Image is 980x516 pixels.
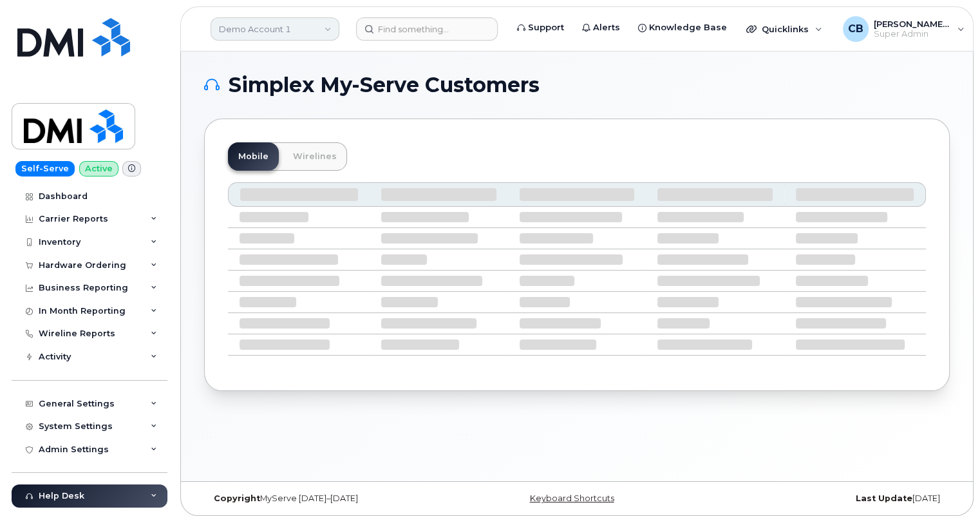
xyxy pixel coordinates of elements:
a: Keyboard Shortcuts [530,493,614,503]
div: [DATE] [701,493,950,504]
strong: Copyright [214,493,260,503]
div: MyServe [DATE]–[DATE] [204,493,453,504]
span: Simplex My-Serve Customers [229,75,540,95]
strong: Last Update [856,493,912,503]
a: Mobile [228,142,279,171]
a: Wirelines [283,142,347,171]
